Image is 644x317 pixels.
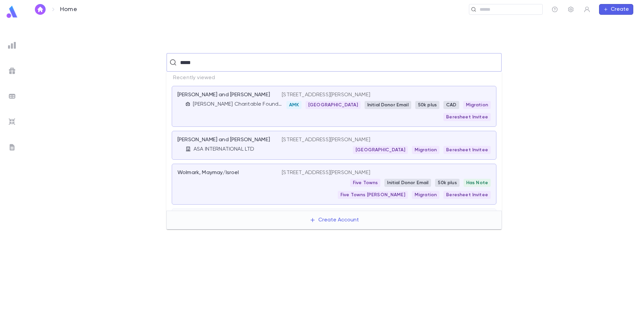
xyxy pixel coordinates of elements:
img: logo [5,5,19,18]
img: reports_grey.c525e4749d1bce6a11f5fe2a8de1b229.svg [8,41,16,49]
p: [STREET_ADDRESS][PERSON_NAME] [282,137,370,143]
button: Create Account [304,214,364,226]
span: Migration [412,147,439,153]
p: ASA INTERNATIONAL LTD [194,146,254,153]
span: Initial Donor Email [365,102,411,108]
span: 50k plus [415,102,439,108]
span: [GEOGRAPHIC_DATA] [306,102,361,108]
span: CAD [443,102,459,108]
span: Initial Donor Email [384,180,431,186]
span: Five Towns [PERSON_NAME] [338,192,408,198]
p: [STREET_ADDRESS][PERSON_NAME] [282,92,370,98]
p: Recently viewed [166,72,502,84]
span: Beresheet Invitee [443,192,491,198]
p: [STREET_ADDRESS][PERSON_NAME] [282,169,370,176]
img: campaigns_grey.99e729a5f7ee94e3726e6486bddda8f1.svg [8,67,16,75]
img: home_white.a664292cf8c1dea59945f0da9f25487c.svg [36,7,44,12]
span: Migration [412,192,439,198]
span: 50k plus [435,180,459,186]
span: Five Towns [350,180,381,186]
p: [PERSON_NAME] and [PERSON_NAME] [177,137,270,143]
span: [GEOGRAPHIC_DATA] [353,147,408,153]
p: Wolmark, Maymay/Isroel [177,169,239,176]
p: [PERSON_NAME] Charitable Foundation [193,101,282,108]
span: Beresheet Invitee [443,147,491,153]
button: Create [599,4,633,15]
span: Beresheet Invitee [443,114,491,120]
span: Migration [463,102,491,108]
span: Has Note [464,180,491,186]
img: letters_grey.7941b92b52307dd3b8a917253454ce1c.svg [8,143,16,151]
img: batches_grey.339ca447c9d9533ef1741baa751efc33.svg [8,92,16,100]
img: imports_grey.530a8a0e642e233f2baf0ef88e8c9fcb.svg [8,118,16,126]
span: AMK [286,102,302,108]
p: [PERSON_NAME] and [PERSON_NAME] [177,92,270,98]
p: Home [60,6,77,13]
